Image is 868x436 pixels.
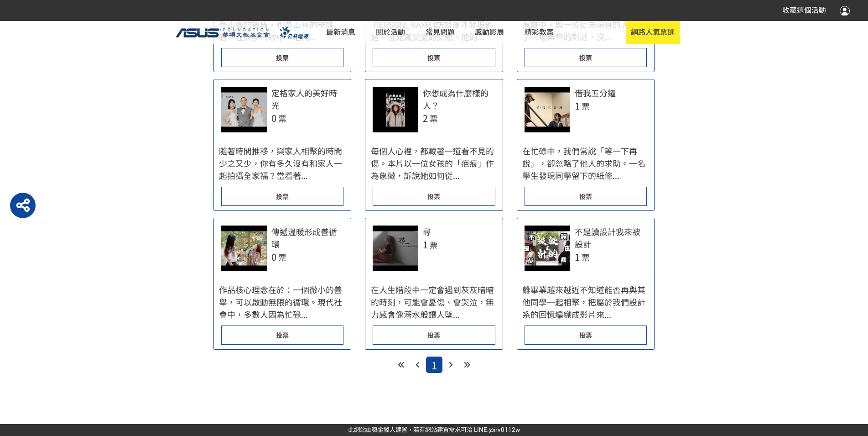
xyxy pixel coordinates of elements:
img: PTS [275,26,316,39]
span: 票 [430,112,438,124]
div: 在忙碌中，我們常說「等一下再說」，卻忽略了他人的求助。一名學生發現同學留下的紙條... [517,140,654,187]
a: 傳遞溫暖形成善循環0票作品核心理念在於：一個微小的善舉，可以啟動無限的循環。現代社會中，多數人因為忙碌...投票 [213,218,351,350]
span: 投票 [427,331,440,340]
span: 票 [430,239,438,251]
img: ASUS [176,28,270,37]
span: 網路人氣票選 [631,26,675,37]
span: 1 [423,238,428,251]
div: 你想成為什麼樣的人？ [423,87,495,111]
span: 投票 [579,331,592,340]
div: 在人生階段中一定會遇到灰灰暗暗的時刻，可能會憂傷、會哭泣，無力感會像溺水般讓人墜... [365,278,502,326]
span: 投票 [579,192,592,201]
span: 1 [431,357,437,372]
span: 投票 [427,192,440,201]
a: 尋1票在人生階段中一定會遇到灰灰暗暗的時刻，可能會憂傷、會哭泣，無力感會像溺水般讓人墜...投票 [365,218,503,350]
div: 傳遞溫暖形成善循環 [271,226,343,250]
span: 2 [423,111,428,125]
a: 活動附件 [355,56,425,74]
span: 0 [271,111,276,125]
a: 借我五分鐘1票在忙碌中，我們常說「等一下再說」，卻忽略了他人的求助。一名學生發現同學留下的紙條...投票 [517,79,655,211]
a: 注意事項 [355,74,425,92]
div: 不是讀設計我來被設計 [575,226,647,250]
div: 每個人心裡，都藏著一道看不見的傷。本片以一位女孩的「疤痕」作為象徵，訴說她如何從... [365,140,502,187]
span: 票 [582,251,590,263]
span: 票 [582,100,590,112]
span: 0 [271,250,276,263]
a: 精彩教案 [520,21,559,44]
a: 感動影展 [470,21,509,44]
span: 投票 [579,53,592,62]
span: 可洽 LINE: [348,426,520,433]
a: 活動概念 [355,20,425,38]
a: @irv0112w [489,426,520,433]
span: 投票 [276,192,289,201]
div: 離畢業越來越近不知道能否再與其他同學一起相聚，把屬於我們設計系的回憶編織成影片來... [517,278,654,326]
span: 投票 [276,331,289,340]
div: 隨著時間推移，與家人相聚的時間少之又少，你有多久沒有和家人一起拍攝全家福？當看著... [214,140,351,187]
a: 你想成為什麼樣的人？2票每個人心裡，都藏著一道看不見的傷。本片以一位女孩的「疤痕」作為象徵，訴說她如何從...投票 [365,79,503,211]
div: 定格家人的美好時光 [271,87,343,111]
span: 票 [278,112,286,124]
span: 投票 [276,53,289,62]
a: 不是讀設計我來被設計1票離畢業越來越近不知道能否再與其他同學一起相聚，把屬於我們設計系的回憶編織成影片來...投票 [517,218,655,350]
span: 票 [278,251,286,263]
span: 1 [575,99,580,112]
span: 收藏這個活動 [782,6,826,15]
span: 投票 [427,53,440,62]
span: 1 [575,250,580,263]
div: 作品核心理念在於：一個微小的善舉，可以啟動無限的循環。現代社會中，多數人因為忙碌... [214,278,351,326]
div: 借我五分鐘 [575,87,616,99]
span: 賽制規範 [376,41,405,52]
div: 尋 [423,226,431,238]
a: 最新消息 [321,21,360,44]
a: 常見問題 [420,21,459,44]
a: 定格家人的美好時光0票隨著時間推移，與家人相聚的時間少之又少，你有多久沒有和家人一起拍攝全家福？當看著...投票 [213,79,351,211]
a: 此網站由獎金獵人建置，若有網站建置需求 [348,426,461,433]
